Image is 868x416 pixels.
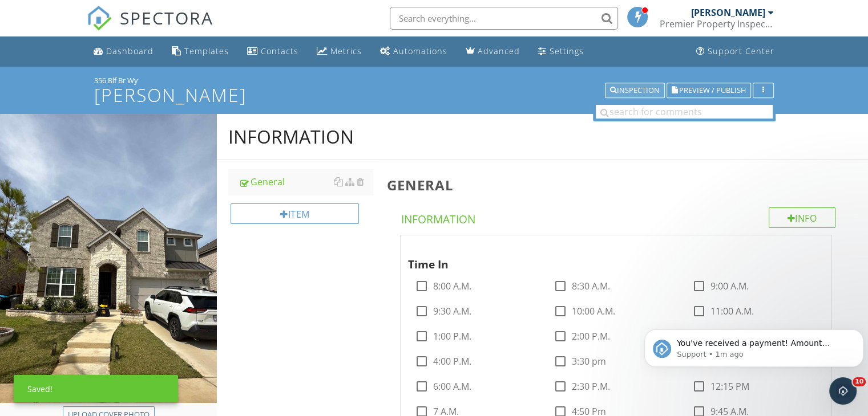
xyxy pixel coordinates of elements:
[691,7,765,18] div: [PERSON_NAME]
[708,46,774,56] div: Support Center
[167,41,233,62] a: Templates
[94,85,774,105] h1: [PERSON_NAME]
[433,331,471,342] label: 1:00 P.M.
[550,46,584,56] div: Settings
[596,105,773,119] input: search for comments
[261,46,298,56] div: Contacts
[433,356,471,367] label: 4:00 P.M.
[769,207,836,228] div: Info
[243,41,303,62] a: Contacts
[605,83,665,99] button: Inspection
[829,377,857,405] iframe: Intercom live chat
[610,87,660,95] div: Inspection
[572,305,615,317] label: 10:00 A.M.
[89,41,158,62] a: Dashboard
[14,375,178,402] div: Saved!
[228,125,354,148] div: Information
[94,76,774,85] div: 356 Blf Br Wy
[692,41,779,62] a: Support Center
[386,177,850,193] h3: General
[120,6,213,30] span: SPECTORA
[605,84,665,95] a: Inspection
[461,41,524,62] a: Advanced
[710,381,749,392] label: 12:15 PM
[87,15,213,39] a: SPECTORA
[239,175,373,189] div: General
[572,356,606,367] label: 3:30 pm
[312,41,366,62] a: Metrics
[667,83,751,99] button: Preview / Publish
[534,41,588,62] a: Settings
[478,46,520,56] div: Advanced
[572,280,610,292] label: 8:30 A.M.
[407,240,803,273] div: Time In
[401,207,835,227] h4: Information
[376,41,452,62] a: Automations (Basic)
[87,6,112,31] img: The Best Home Inspection Software - Spectora
[184,46,229,56] div: Templates
[853,377,866,386] span: 10
[572,331,610,342] label: 2:00 P.M.
[433,305,471,317] label: 9:30 A.M.
[433,381,471,392] label: 6:00 A.M.
[390,7,618,30] input: Search everything...
[393,46,447,56] div: Automations
[231,203,359,224] div: Item
[330,46,362,56] div: Metrics
[640,305,868,385] iframe: Intercom notifications message
[710,280,749,292] label: 9:00 A.M.
[679,87,746,94] span: Preview / Publish
[667,84,751,95] a: Preview / Publish
[660,18,774,30] div: Premier Property Inspection LLC
[572,381,610,392] label: 2:30 P.M.
[433,280,471,292] label: 8:00 A.M.
[106,46,154,56] div: Dashboard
